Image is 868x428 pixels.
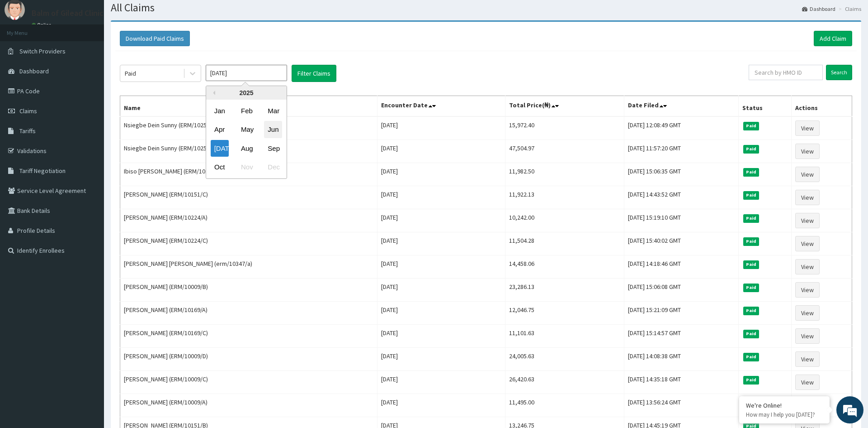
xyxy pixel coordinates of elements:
a: View [795,213,820,228]
span: Dashboard [19,67,49,75]
td: [PERSON_NAME] (ERM/10169/C) [120,325,377,348]
div: Chat with us now [47,51,152,63]
td: [DATE] 14:43:52 GMT [624,186,738,209]
td: [DATE] [377,302,505,325]
td: [PERSON_NAME] (ERM/10009/A) [120,394,377,417]
a: View [795,144,820,159]
td: 11,504.28 [505,232,624,255]
td: 47,504.97 [505,140,624,163]
span: Paid [743,168,759,176]
td: 14,458.06 [505,255,624,279]
td: 11,495.00 [505,394,624,417]
td: [DATE] 13:56:24 GMT [624,394,738,417]
td: Nsiegbe Dein Sunny (ERM/10257/A) [120,116,377,140]
td: [PERSON_NAME] (ERM/10009/D) [120,348,377,371]
input: Search by HMO ID [749,65,823,80]
a: View [795,305,820,321]
div: Choose August 2025 [237,140,255,157]
span: Paid [743,260,759,269]
td: [DATE] 15:06:08 GMT [624,279,738,302]
span: Paid [743,307,759,315]
div: 2025 [206,86,287,100]
td: [PERSON_NAME] (ERM/10009/C) [120,371,377,394]
span: Claims [19,107,37,115]
td: [DATE] 14:08:38 GMT [624,348,738,371]
span: Tariff Negotiation [19,167,66,175]
td: [DATE] [377,325,505,348]
a: View [795,236,820,251]
td: [PERSON_NAME] (ERM/10224/A) [120,209,377,232]
td: Nsiegbe Dein Sunny (ERM/10257/A) [120,140,377,163]
td: [DATE] [377,116,505,140]
span: Paid [743,330,759,338]
h1: All Claims [111,2,861,14]
div: Paid [125,69,136,78]
td: [DATE] [377,186,505,209]
th: Total Price(₦) [505,96,624,117]
td: [DATE] [377,394,505,417]
th: Status [738,96,791,117]
div: Choose October 2025 [211,159,229,176]
td: [DATE] [377,163,505,186]
textarea: Type your message and hit 'Enter' [5,247,172,279]
img: d_794563401_company_1708531726252_794563401 [17,45,37,68]
span: Paid [743,284,759,292]
td: 15,972.40 [505,116,624,140]
a: View [795,259,820,274]
th: Encounter Date [377,96,505,117]
span: Paid [743,122,759,130]
th: Actions [791,96,852,117]
div: Choose March 2025 [264,102,282,119]
td: 11,922.13 [505,186,624,209]
span: Paid [743,353,759,361]
td: [DATE] [377,140,505,163]
td: 11,982.50 [505,163,624,186]
td: [DATE] 15:19:10 GMT [624,209,738,232]
span: Paid [743,237,759,245]
a: Add Claim [814,31,852,46]
td: 10,242.00 [505,209,624,232]
input: Select Month and Year [206,65,287,81]
p: How may I help you today? [746,411,823,418]
td: [PERSON_NAME] (ERM/10169/A) [120,302,377,325]
div: Choose July 2025 [211,140,229,157]
span: We're online! [52,114,125,206]
span: Paid [743,191,759,199]
td: [PERSON_NAME] (ERM/10151/C) [120,186,377,209]
a: View [795,375,820,390]
td: [DATE] 15:14:57 GMT [624,325,738,348]
td: [DATE] [377,279,505,302]
div: Minimize live chat window [148,5,170,26]
td: [DATE] 11:57:20 GMT [624,140,738,163]
input: Search [826,65,852,80]
div: Choose January 2025 [211,102,229,119]
td: [DATE] [377,371,505,394]
td: [PERSON_NAME] (ERM/10224/C) [120,232,377,255]
td: Ibiso [PERSON_NAME] (ERM/10151/A) [120,163,377,186]
a: View [795,190,820,205]
div: Choose February 2025 [237,102,255,119]
td: [DATE] 14:18:46 GMT [624,255,738,279]
div: month 2025-07 [206,101,287,177]
button: Filter Claims [292,65,336,82]
div: Choose April 2025 [211,121,229,138]
a: View [795,351,820,367]
td: 24,005.63 [505,348,624,371]
div: Choose June 2025 [264,121,282,138]
span: Tariffs [19,127,36,135]
li: Claims [836,5,861,13]
button: Previous Year [211,91,215,95]
td: [PERSON_NAME] (ERM/10009/B) [120,279,377,302]
td: [DATE] [377,348,505,371]
td: [DATE] 14:35:18 GMT [624,371,738,394]
td: [DATE] [377,255,505,279]
span: Paid [743,214,759,222]
td: 12,046.75 [505,302,624,325]
a: View [795,282,820,298]
a: View [795,328,820,344]
td: [DATE] 15:40:02 GMT [624,232,738,255]
div: Choose May 2025 [237,121,255,138]
th: Name [120,96,377,117]
a: View [795,120,820,136]
td: 11,101.63 [505,325,624,348]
